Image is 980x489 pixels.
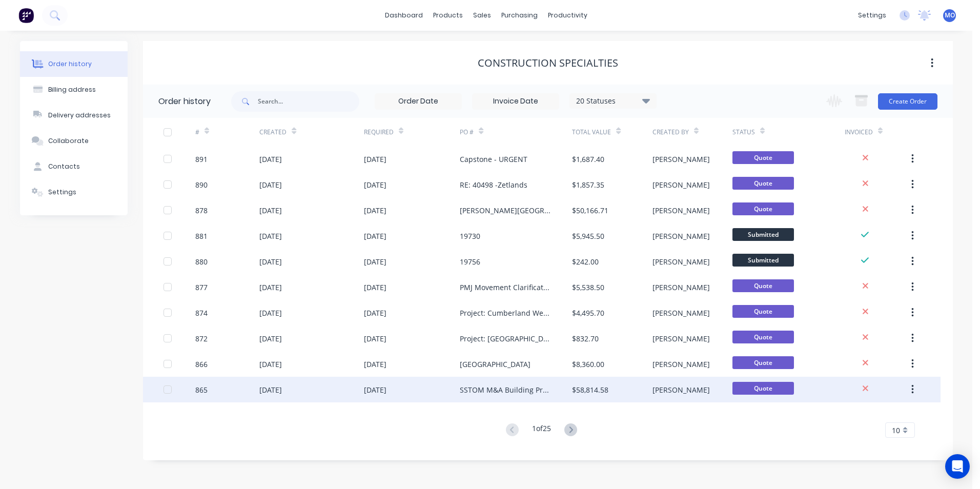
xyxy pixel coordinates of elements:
[364,359,386,370] div: [DATE]
[259,154,282,165] div: [DATE]
[496,8,543,23] div: purchasing
[572,282,604,293] div: $5,538.50
[195,154,208,165] div: 891
[195,128,199,137] div: #
[364,118,460,146] div: Required
[364,179,386,190] div: [DATE]
[48,162,80,171] div: Contacts
[364,154,386,165] div: [DATE]
[652,128,689,137] div: Created By
[732,151,794,164] span: Quote
[460,384,552,395] div: SSTOM M&A Building Project
[652,282,710,293] div: [PERSON_NAME]
[892,425,900,436] span: 10
[48,136,89,146] div: Collaborate
[460,128,474,137] div: PO #
[460,154,527,165] div: Capstone - URGENT
[652,384,710,395] div: [PERSON_NAME]
[259,231,282,241] div: [DATE]
[195,205,208,216] div: 878
[652,154,710,165] div: [PERSON_NAME]
[478,57,618,69] div: Construction Specialties
[945,454,970,479] div: Open Intercom Messenger
[364,384,386,395] div: [DATE]
[428,8,468,23] div: products
[732,305,794,318] span: Quote
[48,111,111,120] div: Delivery addresses
[460,256,480,267] div: 19756
[375,94,461,109] input: Order Date
[732,228,794,241] span: Submitted
[732,382,794,395] span: Quote
[460,359,530,370] div: [GEOGRAPHIC_DATA]
[572,118,652,146] div: Total Value
[195,384,208,395] div: 865
[195,231,208,241] div: 881
[20,154,128,179] button: Contacts
[878,93,937,110] button: Create Order
[732,128,755,137] div: Status
[20,103,128,128] button: Delivery addresses
[364,128,394,137] div: Required
[195,179,208,190] div: 890
[652,118,732,146] div: Created By
[845,118,909,146] div: Invoiced
[732,254,794,267] span: Submitted
[259,118,363,146] div: Created
[259,179,282,190] div: [DATE]
[195,282,208,293] div: 877
[732,202,794,215] span: Quote
[572,231,604,241] div: $5,945.50
[195,359,208,370] div: 866
[652,231,710,241] div: [PERSON_NAME]
[259,282,282,293] div: [DATE]
[945,11,955,20] span: MO
[845,128,873,137] div: Invoiced
[364,256,386,267] div: [DATE]
[732,118,845,146] div: Status
[572,205,608,216] div: $50,166.71
[259,308,282,318] div: [DATE]
[20,128,128,154] button: Collaborate
[18,8,34,23] img: Factory
[853,8,891,23] div: settings
[364,308,386,318] div: [DATE]
[572,308,604,318] div: $4,495.70
[572,384,608,395] div: $58,814.58
[364,333,386,344] div: [DATE]
[259,384,282,395] div: [DATE]
[48,59,92,69] div: Order history
[652,308,710,318] div: [PERSON_NAME]
[20,77,128,103] button: Billing address
[460,282,552,293] div: PMJ Movement Clarification ([GEOGRAPHIC_DATA]) Revised
[259,333,282,344] div: [DATE]
[572,359,604,370] div: $8,360.00
[732,177,794,190] span: Quote
[259,128,287,137] div: Created
[364,231,386,241] div: [DATE]
[460,179,527,190] div: RE: 40498 -Zetlands
[572,179,604,190] div: $1,857.35
[532,423,551,438] div: 1 of 25
[195,256,208,267] div: 880
[652,179,710,190] div: [PERSON_NAME]
[20,179,128,205] button: Settings
[572,128,611,137] div: Total Value
[195,118,259,146] div: #
[572,256,599,267] div: $242.00
[195,308,208,318] div: 874
[48,188,76,197] div: Settings
[543,8,593,23] div: productivity
[364,282,386,293] div: [DATE]
[460,231,480,241] div: 19730
[460,333,552,344] div: Project: [GEOGRAPHIC_DATA]
[732,279,794,292] span: Quote
[48,85,96,94] div: Billing address
[364,205,386,216] div: [DATE]
[732,356,794,369] span: Quote
[158,95,211,108] div: Order history
[20,51,128,77] button: Order history
[258,91,359,112] input: Search...
[652,256,710,267] div: [PERSON_NAME]
[652,333,710,344] div: [PERSON_NAME]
